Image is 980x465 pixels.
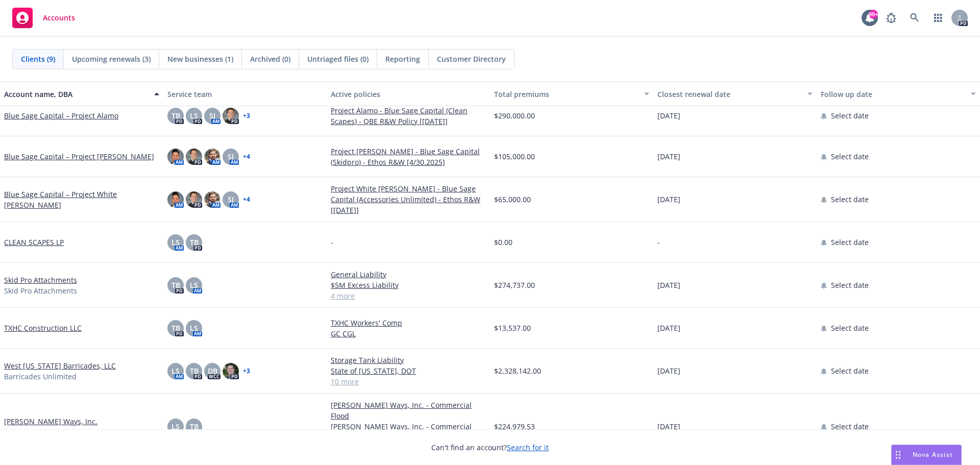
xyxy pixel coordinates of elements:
img: photo [204,191,220,208]
span: [DATE] [657,280,680,290]
img: photo [204,149,220,165]
a: + 3 [243,113,250,119]
span: [DATE] [657,194,680,205]
span: [DATE] [657,151,680,162]
a: TXHC Workers' Comp [331,317,486,328]
button: Closest renewal date [653,82,817,106]
span: $65,000.00 [494,194,531,205]
a: Accounts [8,4,79,32]
span: LS [171,365,180,376]
a: Skid Pro Attachments [4,275,77,285]
a: Blue Sage Capital – Project Alamo [4,110,118,121]
a: $5M Excess Liability [331,280,486,290]
img: photo [167,149,184,165]
button: Active policies [327,82,490,106]
span: - [657,237,660,248]
div: Total premiums [494,89,638,100]
a: Storage Tank Liability [331,355,486,365]
span: Select date [831,110,869,121]
span: TB [190,365,199,376]
a: Search [904,8,925,28]
span: $13,537.00 [494,323,531,333]
span: TB [171,323,180,333]
span: Can't find an account? [431,442,549,453]
a: [PERSON_NAME] Ways, Inc. - Commercial Flood [331,421,486,443]
a: + 4 [243,197,250,203]
span: Archived (0) [250,54,290,64]
span: Clients (9) [21,54,55,64]
span: $105,000.00 [494,151,535,162]
span: SJ [209,110,215,121]
span: $274,737.00 [494,280,535,290]
a: [PERSON_NAME] Ways, Inc. [4,416,97,427]
a: TXHC Construction LLC [4,323,82,333]
div: Active policies [331,89,486,100]
button: Nova Assist [891,445,962,465]
span: Nova Assist [913,450,953,459]
a: CLEAN SCAPES LP [4,237,64,248]
span: LS [190,110,198,121]
span: [DATE] [657,365,680,376]
img: photo [186,149,202,165]
button: Follow up date [817,82,980,106]
span: $290,000.00 [494,110,535,121]
span: Upcoming renewals (3) [72,54,151,64]
a: + 4 [243,154,250,160]
a: 10 more [331,376,486,387]
a: Search for it [507,443,549,452]
span: TB [171,110,180,121]
div: Closest renewal date [657,89,801,100]
div: Account name, DBA [4,89,148,100]
img: photo [223,108,239,124]
span: TB [171,280,180,290]
span: Select date [831,194,869,205]
span: Select date [831,323,869,333]
a: State of [US_STATE], DOT [331,365,486,376]
button: Service team [163,82,327,106]
span: SJ [228,151,234,162]
span: [DATE] [657,421,680,432]
div: Drag to move [892,445,904,464]
a: [PERSON_NAME] Ways, Inc. - Commercial Flood [331,400,486,421]
span: New businesses (1) [167,54,233,64]
span: LS [190,280,198,290]
div: Service team [167,89,323,100]
span: Select date [831,151,869,162]
span: $0.00 [494,237,512,248]
a: General Liability [331,269,486,280]
a: Project White [PERSON_NAME] - Blue Sage Capital (Accessories Unlimited) - Ethos R&W [[DATE]] [331,183,486,215]
span: Select date [831,365,869,376]
span: French Cowboys [4,427,60,437]
span: [DATE] [657,110,680,121]
a: West [US_STATE] Barricades, LLC [4,360,116,371]
span: TB [190,421,199,432]
span: SJ [228,194,234,205]
img: photo [167,191,184,208]
div: 99+ [869,10,878,19]
span: LS [171,421,180,432]
span: LS [171,237,180,248]
span: Untriaged files (0) [307,54,369,64]
span: Select date [831,237,869,248]
div: Follow up date [821,89,965,100]
span: Customer Directory [437,54,506,64]
a: Blue Sage Capital – Project [PERSON_NAME] [4,151,154,162]
a: 4 more [331,290,486,301]
a: Project Alamo - Blue Sage Capital (Clean Scapes) - QBE R&W Policy [[DATE]] [331,105,486,127]
span: $224,979.53 [494,421,535,432]
span: DB [208,365,217,376]
span: Select date [831,421,869,432]
span: Accounts [43,14,75,22]
img: photo [186,191,202,208]
a: Project [PERSON_NAME] - Blue Sage Capital (Skidpro) - Ethos R&W [4/30.2025] [331,146,486,167]
button: Total premiums [490,82,653,106]
a: GC CGL [331,328,486,339]
a: Switch app [928,8,948,28]
a: + 3 [243,368,250,374]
